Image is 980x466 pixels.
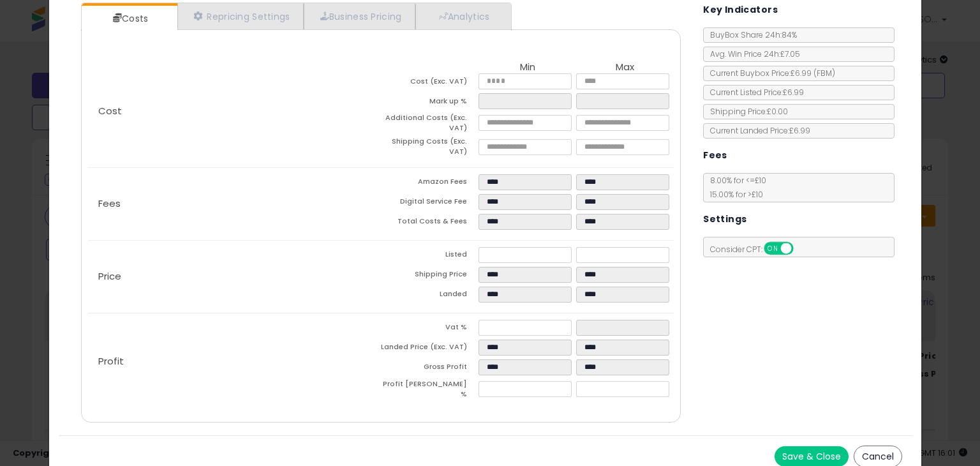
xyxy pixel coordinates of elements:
span: 15.00 % for > £10 [704,189,763,200]
span: ( FBM ) [813,68,835,79]
span: 8.00 % for <= £10 [704,175,766,200]
td: Profit [PERSON_NAME] % [381,379,479,403]
a: Repricing Settings [177,3,304,29]
td: Listed [381,247,479,267]
span: £6.99 [791,68,835,79]
td: Landed [381,287,479,306]
span: Avg. Win Price 24h: £7.05 [704,49,800,59]
td: Additional Costs (Exc. VAT) [381,113,479,137]
span: ON [765,243,781,254]
td: Total Costs & Fees [381,214,479,234]
span: Current Listed Price: £6.99 [704,87,804,98]
a: Costs [82,6,176,31]
td: Gross Profit [381,359,479,379]
td: Amazon Fees [381,174,479,194]
h5: Fees [703,147,727,163]
th: Min [479,62,576,73]
td: Shipping Price [381,267,479,287]
span: Current Landed Price: £6.99 [704,125,810,136]
a: Analytics [415,3,510,29]
span: Current Buybox Price: [704,68,835,79]
p: Fees [88,199,381,209]
span: Shipping Price: £0.00 [704,106,788,117]
p: Profit [88,356,381,366]
span: Consider CPT: [704,244,810,255]
th: Max [576,62,674,73]
span: BuyBox Share 24h: 84% [704,29,797,40]
p: Price [88,271,381,282]
td: Mark up % [381,93,479,113]
span: OFF [792,243,812,254]
h5: Settings [703,211,746,227]
td: Cost (Exc. VAT) [381,73,479,93]
a: Business Pricing [304,3,415,29]
td: Digital Service Fee [381,194,479,214]
h5: Key Indicators [703,2,778,18]
p: Cost [88,106,381,116]
td: Vat % [381,320,479,340]
td: Landed Price (Exc. VAT) [381,340,479,359]
td: Shipping Costs (Exc. VAT) [381,137,479,160]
